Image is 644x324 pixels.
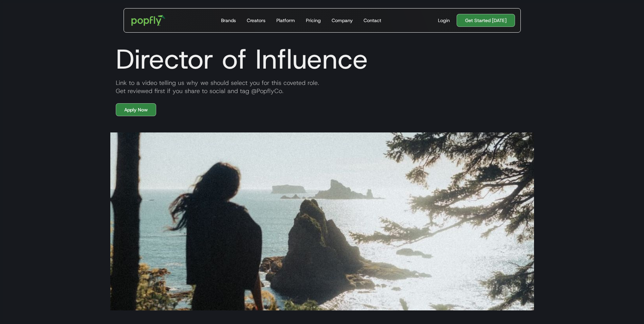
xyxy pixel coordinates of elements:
[306,17,321,24] div: Pricing
[244,8,268,32] a: Creators
[218,8,239,32] a: Brands
[457,14,515,27] a: Get Started [DATE]
[110,43,534,75] h1: Director of Influence
[221,17,236,24] div: Brands
[435,17,453,24] a: Login
[438,17,450,24] div: Login
[276,17,295,24] div: Platform
[361,8,384,32] a: Contact
[303,8,324,32] a: Pricing
[247,17,265,24] div: Creators
[364,17,381,24] div: Contact
[332,17,353,24] div: Company
[274,8,298,32] a: Platform
[329,8,355,32] a: Company
[127,10,170,31] a: home
[116,103,156,116] a: Apply Now
[110,79,534,95] div: Link to a video telling us why we should select you for this coveted role. Get reviewed first if ...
